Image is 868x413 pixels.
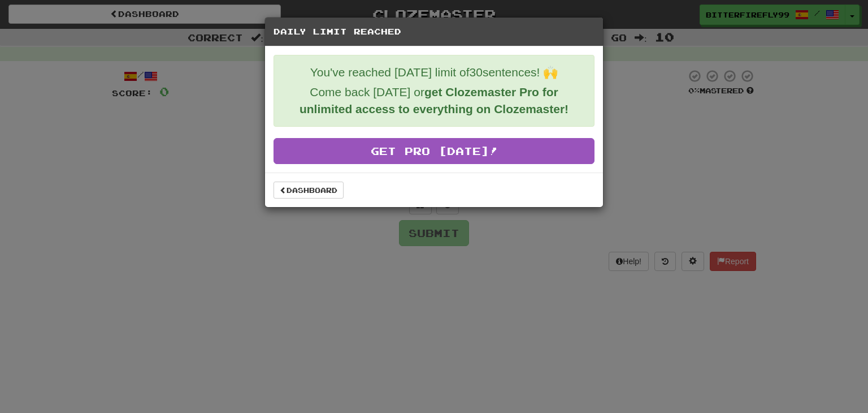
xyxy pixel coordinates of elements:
[274,138,594,164] a: Get Pro [DATE]!
[283,84,585,118] p: Come back [DATE] or
[274,182,344,199] a: Dashboard
[274,26,594,37] h5: Daily Limit Reached
[300,85,568,115] strong: get Clozemaster Pro for unlimited access to everything on Clozemaster!
[283,64,585,81] p: You've reached [DATE] limit of 30 sentences! 🙌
